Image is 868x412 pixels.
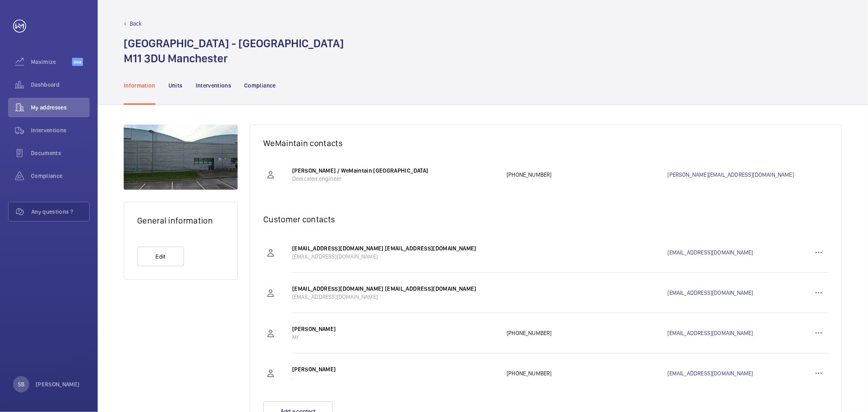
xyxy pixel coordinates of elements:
[137,215,224,226] h2: General information
[292,285,498,293] p: [EMAIL_ADDRESS][DOMAIN_NAME] [EMAIL_ADDRESS][DOMAIN_NAME]
[263,214,829,224] h2: Customer contacts
[292,325,498,333] p: [PERSON_NAME]
[168,81,183,90] p: Units
[668,289,809,297] a: [EMAIL_ADDRESS][DOMAIN_NAME]
[72,58,83,66] span: Beta
[507,171,667,179] p: [PHONE_NUMBER]
[507,329,667,337] p: [PHONE_NUMBER]
[668,171,829,179] a: [PERSON_NAME][EMAIL_ADDRESS][DOMAIN_NAME]
[31,208,89,216] span: Any questions ?
[124,81,155,90] p: Information
[31,149,90,157] span: Documents
[292,333,498,341] p: Mr
[292,365,498,373] p: [PERSON_NAME]
[31,126,90,134] span: Interventions
[18,380,24,388] p: SB
[124,36,344,66] h1: [GEOGRAPHIC_DATA] - [GEOGRAPHIC_DATA] M11 3DU Manchester
[292,175,498,183] p: Dedicated engineer
[130,20,142,28] p: Back
[36,380,80,388] p: [PERSON_NAME]
[292,373,498,381] p: .
[292,244,498,252] p: [EMAIL_ADDRESS][DOMAIN_NAME] [EMAIL_ADDRESS][DOMAIN_NAME]
[31,103,90,112] span: My addresses
[292,293,498,301] p: [EMAIL_ADDRESS][DOMAIN_NAME]
[263,138,829,148] h2: WeMaintain contacts
[31,81,90,89] span: Dashboard
[137,247,184,266] button: Edit
[668,369,809,377] a: [EMAIL_ADDRESS][DOMAIN_NAME]
[668,248,809,256] a: [EMAIL_ADDRESS][DOMAIN_NAME]
[668,329,809,337] a: [EMAIL_ADDRESS][DOMAIN_NAME]
[507,369,667,377] p: [PHONE_NUMBER]
[292,167,498,175] p: [PERSON_NAME] / WeMaintain [GEOGRAPHIC_DATA]
[292,252,498,261] p: [EMAIL_ADDRESS][DOMAIN_NAME]
[31,172,90,180] span: Compliance
[31,58,72,66] span: Maximize
[196,81,232,90] p: Interventions
[244,81,276,90] p: Compliance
